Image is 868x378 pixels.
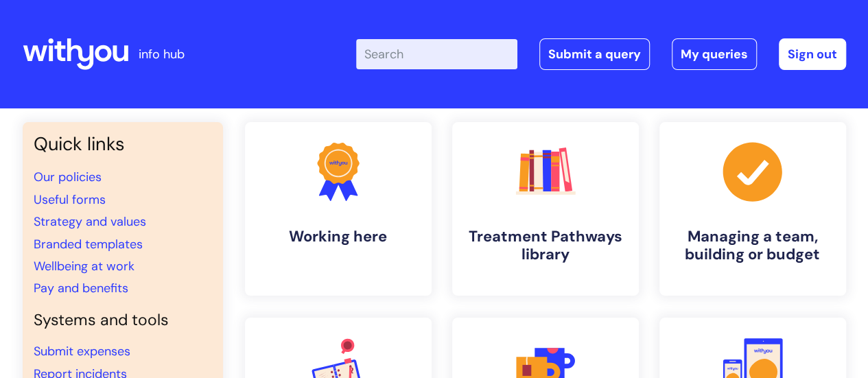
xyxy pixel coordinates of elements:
a: Sign out [779,38,846,70]
h4: Systems and tools [34,311,212,330]
h4: Managing a team, building or budget [670,228,835,264]
a: Pay and benefits [34,280,128,296]
p: info hub [139,43,185,65]
a: Managing a team, building or budget [659,122,846,296]
a: Wellbeing at work [34,258,134,274]
h3: Quick links [34,133,212,155]
h4: Working here [256,228,421,246]
a: Working here [245,122,432,296]
a: Submit expenses [34,343,130,359]
div: | - [356,38,846,70]
a: Submit a query [539,38,650,70]
a: My queries [672,38,757,70]
input: Search [356,39,517,69]
a: Useful forms [34,191,106,208]
a: Treatment Pathways library [452,122,639,296]
a: Branded templates [34,236,143,252]
h4: Treatment Pathways library [463,228,628,264]
a: Strategy and values [34,213,146,230]
a: Our policies [34,169,102,185]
